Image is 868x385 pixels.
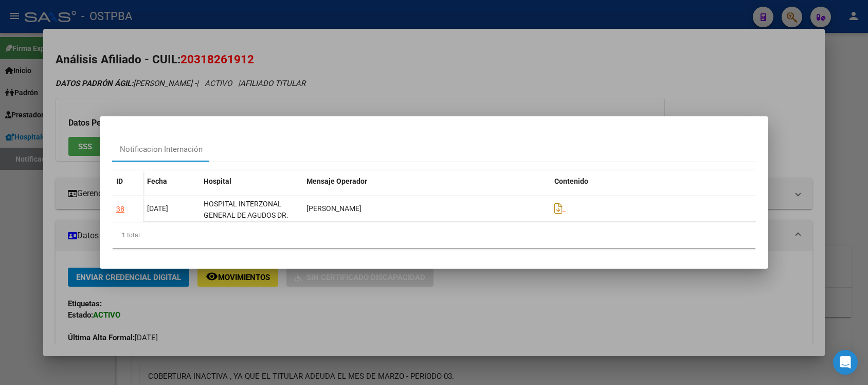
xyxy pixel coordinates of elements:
[550,170,756,214] datatable-header-cell: Contenido
[120,144,203,155] div: Notificacion Internación
[554,177,588,185] span: Contenido
[116,177,123,185] span: ID
[143,170,200,214] datatable-header-cell: Fecha
[147,177,167,185] span: Fecha
[112,222,756,248] div: 1 total
[112,170,143,214] datatable-header-cell: ID
[147,203,195,215] div: [DATE]
[306,204,361,213] span: HERRERA JONAS EZEQUIEL
[200,170,302,214] datatable-header-cell: Hospital
[204,177,231,185] span: Hospital
[116,203,124,215] div: 38
[302,170,550,214] datatable-header-cell: Mensaje Operador
[833,350,858,375] div: Open Intercom Messenger
[204,200,288,232] span: HOSPITAL INTERZONAL GENERAL DE AGUDOS DR. FIORITO
[306,177,367,185] span: Mensaje Operador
